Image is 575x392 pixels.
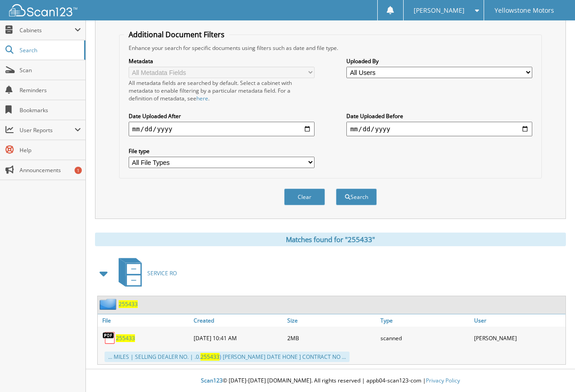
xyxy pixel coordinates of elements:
[346,57,532,65] label: Uploaded By
[129,147,315,155] label: File type
[102,331,116,345] img: PDF.png
[336,189,377,205] button: Search
[472,314,565,327] a: User
[116,334,135,342] a: 255433
[191,314,285,327] a: Created
[147,269,177,277] span: SERVICE RO
[346,112,532,120] label: Date Uploaded Before
[20,106,81,114] span: Bookmarks
[20,86,81,94] span: Reminders
[20,166,81,174] span: Announcements
[414,8,465,13] span: [PERSON_NAME]
[284,189,325,205] button: Clear
[201,377,223,384] span: Scan123
[98,314,191,327] a: File
[378,314,472,327] a: Type
[285,314,379,327] a: Size
[196,94,208,102] a: here
[129,57,315,65] label: Metadata
[200,353,220,361] span: 255433
[95,233,566,246] div: Matches found for "255433"
[426,377,460,384] a: Privacy Policy
[124,44,537,52] div: Enhance your search for specific documents using filters such as date and file type.
[20,146,81,154] span: Help
[285,329,379,347] div: 2MB
[129,122,315,136] input: start
[86,370,575,392] div: © [DATE]-[DATE] [DOMAIN_NAME]. All rights reserved | appb04-scan123-com |
[495,8,554,13] span: Yellowstone Motors
[75,167,82,174] div: 1
[9,4,77,16] img: scan123-logo-white.svg
[105,352,350,362] div: ... MILES | SELLING DEALER NO. | .0. ) [PERSON_NAME] DATE HONE ] CONTRACT NO ...
[472,329,565,347] div: [PERSON_NAME]
[378,329,472,347] div: scanned
[20,26,75,34] span: Cabinets
[20,46,80,54] span: Search
[191,329,285,347] div: [DATE] 10:41 AM
[119,300,138,308] a: 255433
[113,255,177,291] a: SERVICE RO
[129,79,315,102] div: All metadata fields are searched by default. Select a cabinet with metadata to enable filtering b...
[346,122,532,136] input: end
[129,112,315,120] label: Date Uploaded After
[124,30,229,40] legend: Additional Document Filters
[20,126,75,134] span: User Reports
[20,66,81,74] span: Scan
[100,298,119,310] img: folder2.png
